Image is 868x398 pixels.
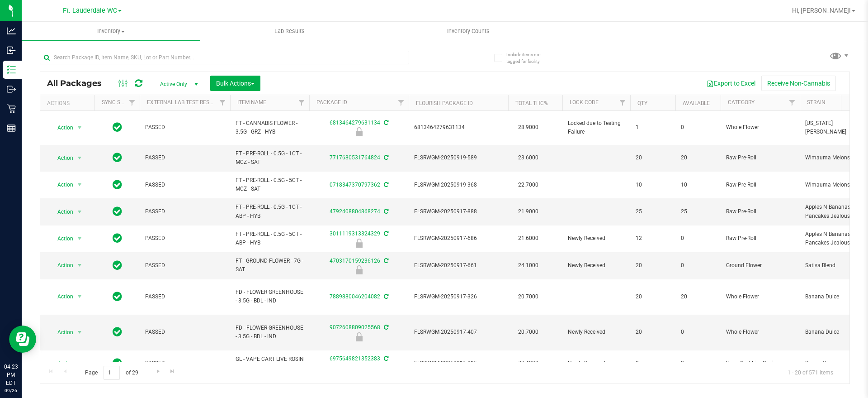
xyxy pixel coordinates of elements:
span: In Sync [113,259,122,272]
a: Go to the next page [151,366,165,378]
input: Search Package ID, Item Name, SKU, Lot or Part Number... [40,51,409,64]
span: Hi, [PERSON_NAME]! [792,7,851,14]
inline-svg: Inventory [7,65,16,74]
a: Total THC% [515,100,548,106]
a: Filter [615,95,630,110]
button: Receive Non-Cannabis [761,76,836,91]
span: In Sync [113,121,122,134]
span: select [74,178,85,191]
span: select [74,326,85,339]
a: Filter [125,95,140,110]
span: 20.7000 [514,326,543,339]
span: Locked due to Testing Failure [568,119,625,136]
span: 10 [681,181,715,189]
a: Flourish Package ID [416,100,473,106]
span: 22.7000 [514,178,543,192]
span: Sync from Compliance System [382,355,388,362]
span: FT - PRE-ROLL - 0.5G - 1CT - MCZ - SAT [236,149,304,167]
inline-svg: Inbound [7,46,16,55]
span: 0 [681,261,715,270]
span: Action [49,290,74,303]
span: PASSED [145,293,225,301]
input: 1 [104,366,120,380]
span: PASSED [145,123,225,132]
div: Newly Received [308,265,410,274]
a: 9072608809025568 [330,324,380,331]
span: Ft. Lauderdale WC [63,7,117,14]
span: Bulk Actions [216,80,255,87]
span: Sync from Compliance System [382,230,388,237]
p: 04:23 PM EDT [4,363,18,387]
span: FD - FLOWER GREENHOUSE - 3.5G - BDL - IND [236,288,304,305]
button: Export to Excel [701,76,761,91]
a: Sync Status [102,99,137,105]
a: Go to the last page [166,366,179,378]
span: 0 [681,123,715,132]
span: Raw Pre-Roll [726,207,794,216]
span: PASSED [145,328,225,336]
span: In Sync [113,178,122,191]
span: PASSED [145,207,225,216]
span: Sync from Compliance System [382,154,388,161]
a: Available [683,100,710,106]
a: Category [728,99,755,105]
span: 0 [681,359,715,368]
inline-svg: Reports [7,124,16,133]
span: Newly Received [568,261,625,270]
span: FT - PRE-ROLL - 0.5G - 5CT - MCZ - SAT [236,176,304,193]
a: External Lab Test Result [147,99,218,105]
span: GL - VAPE CART LIVE ROSIN - 0.5G - BCT - IND [236,355,304,372]
a: Lab Results [200,22,379,41]
span: Sync from Compliance System [382,182,388,188]
a: 4703170159236126 [330,258,380,264]
a: Filter [294,95,309,110]
a: 7717680531764824 [330,154,380,161]
span: Raw Pre-Roll [726,234,794,243]
span: 20 [681,293,715,301]
a: 0718347370797362 [330,182,380,188]
div: Newly Received [308,239,410,248]
a: Qty [637,100,647,106]
span: Sync from Compliance System [382,208,388,215]
a: Inventory Counts [379,22,557,41]
span: Inventory Counts [435,27,502,35]
span: 20 [636,328,670,336]
div: Actions [47,100,91,106]
span: Whole Flower [726,123,794,132]
span: In Sync [113,205,122,218]
a: 7889880046204082 [330,293,380,300]
span: 21.6000 [514,232,543,245]
span: select [74,232,85,245]
span: Action [49,232,74,245]
span: FT - PRE-ROLL - 0.5G - 1CT - ABP - HYB [236,203,304,220]
span: Action [49,178,74,191]
a: Package ID [316,99,347,105]
span: Action [49,259,74,272]
span: 28.9000 [514,121,543,134]
span: select [74,357,85,370]
span: Sync from Compliance System [382,120,388,126]
span: FLSRWGM-20250916-815 [414,359,503,368]
span: 10 [636,181,670,189]
a: Inventory [22,22,200,41]
span: Page of 29 [77,366,146,380]
span: FLSRWGM-20250919-368 [414,181,503,189]
p: 09/26 [4,387,18,394]
span: Inventory [22,27,200,35]
span: Action [49,357,74,370]
span: Sync from Compliance System [382,324,388,331]
span: Include items not tagged for facility [506,51,552,65]
inline-svg: Outbound [7,85,16,94]
span: FT - GROUND FLOWER - 7G - SAT [236,257,304,274]
span: Raw Pre-Roll [726,153,794,162]
span: Action [49,206,74,218]
a: 3011119313324329 [330,230,380,237]
span: 20 [636,261,670,270]
span: In Sync [113,232,122,245]
span: Vape Cart Live Rosin [726,359,794,368]
span: In Sync [113,151,122,164]
span: FLSRWGM-20250917-888 [414,207,503,216]
span: Whole Flower [726,293,794,301]
span: Action [49,152,74,164]
span: 23.6000 [514,151,543,164]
